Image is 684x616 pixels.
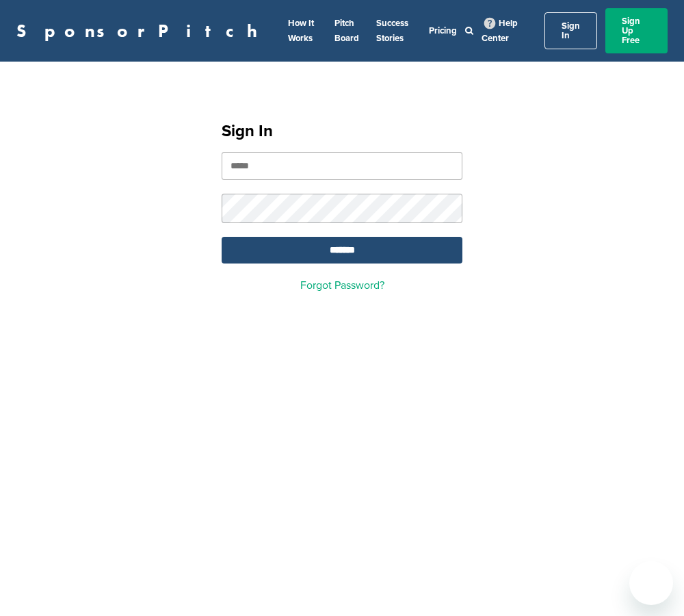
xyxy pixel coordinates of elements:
a: Help Center [482,15,518,47]
a: SponsorPitch [16,22,266,40]
a: How It Works [288,18,314,44]
a: Success Stories [376,18,408,44]
a: Pricing [429,25,457,36]
a: Sign In [544,12,597,49]
a: Sign Up Free [605,8,668,53]
h1: Sign In [222,119,462,144]
iframe: Button to launch messaging window [629,561,673,605]
a: Forgot Password? [300,279,384,292]
a: Pitch Board [334,18,359,44]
